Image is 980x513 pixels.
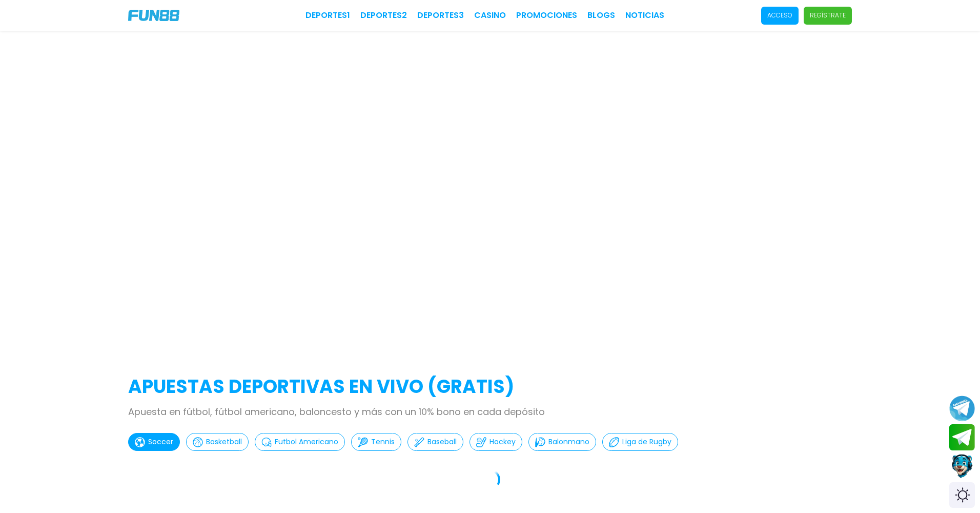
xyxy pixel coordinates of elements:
a: Promociones [516,9,577,22]
div: Switch theme [949,482,975,508]
button: Join telegram channel [949,395,975,422]
button: Hockey [469,433,522,451]
p: Hockey [489,437,516,447]
button: Baseball [407,433,463,451]
a: CASINO [474,9,506,22]
button: Balonmano [528,433,596,451]
p: Regístrate [810,11,846,20]
p: Tennis [371,437,395,447]
button: Contact customer service [949,453,975,480]
p: Futbol Americano [275,437,338,447]
p: Acceso [767,11,792,20]
a: Deportes2 [360,9,407,22]
button: Liga de Rugby [602,433,678,451]
img: Company Logo [128,10,179,21]
p: Liga de Rugby [622,437,671,447]
p: Balonmano [548,437,589,447]
button: Soccer [128,433,180,451]
h2: APUESTAS DEPORTIVAS EN VIVO (gratis) [128,373,852,401]
p: Apuesta en fútbol, fútbol americano, baloncesto y más con un 10% bono en cada depósito [128,405,852,419]
p: Soccer [148,437,173,447]
button: Join telegram [949,424,975,451]
p: Baseball [427,437,457,447]
p: Basketball [206,437,242,447]
button: Tennis [351,433,401,451]
a: BLOGS [587,9,615,22]
a: Deportes1 [305,9,350,22]
button: Basketball [186,433,249,451]
button: Futbol Americano [255,433,345,451]
a: NOTICIAS [625,9,664,22]
a: Deportes3 [417,9,464,22]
